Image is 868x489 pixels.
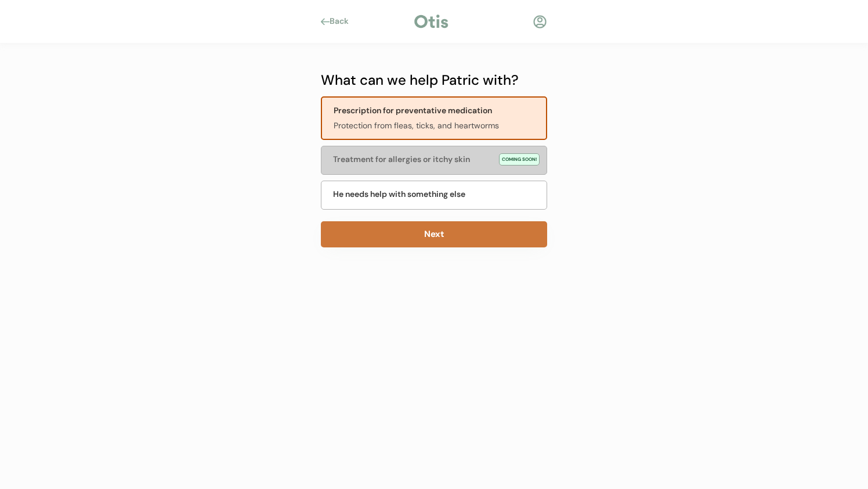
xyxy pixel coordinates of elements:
[334,120,539,132] div: Protection from fleas, ticks, and heartworms
[321,70,547,91] div: What can we help Patric with?
[333,153,493,166] div: Treatment for allergies or itchy skin
[330,16,356,27] div: Back
[321,221,547,247] button: Next
[333,188,465,200] div: He needs help with something else
[499,153,540,166] div: COMING SOON!
[334,105,492,117] div: Prescription for preventative medication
